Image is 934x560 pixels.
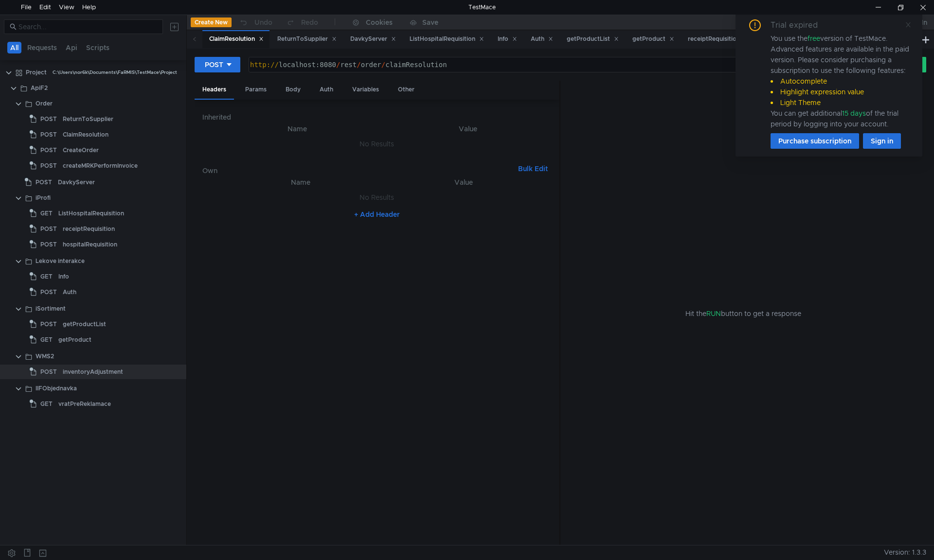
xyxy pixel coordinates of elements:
[706,309,721,318] span: RUN
[842,109,866,118] span: 15 days
[498,34,517,44] div: Info
[36,254,85,268] div: Lekove interakce
[384,176,544,188] th: Value
[63,285,76,299] div: Auth
[232,15,279,30] button: Undo
[36,175,52,190] span: POST
[63,158,138,173] div: createMRKPerformInvoice
[344,81,387,99] div: Variables
[36,191,51,205] div: iProfi
[359,140,394,148] nz-embed-empty: No Results
[63,365,123,379] div: inventoryAdjustment
[63,237,117,252] div: hospitalRequisition
[36,301,66,316] div: iSortiment
[195,57,240,72] button: POST
[312,81,341,99] div: Auth
[58,332,91,347] div: getProduct
[210,123,384,135] th: Name
[359,193,394,202] nz-embed-empty: No Results
[771,76,911,87] li: Autocomplete
[366,17,393,28] div: Cookies
[771,87,911,97] li: Highlight expression value
[350,209,404,220] button: + Add Header
[410,34,484,44] div: ListHospitalRequisition
[36,349,54,364] div: WMS2
[83,42,112,53] button: Scripts
[209,34,264,44] div: ClaimResolution
[63,317,106,332] div: getProductList
[40,365,57,379] span: POST
[40,222,57,236] span: POST
[632,34,674,44] div: getProduct
[771,133,859,149] button: Purchase subscription
[350,34,396,44] div: DavkyServer
[808,34,820,43] span: free
[771,33,911,129] div: You use the version of TestMace. Advanced features are available in the paid version. Please cons...
[685,308,801,319] span: Hit the button to get a response
[279,15,325,30] button: Redo
[237,81,274,99] div: Params
[277,34,337,44] div: ReturnToSupplier
[514,163,552,175] button: Bulk Edit
[40,112,57,126] span: POST
[195,81,234,100] div: Headers
[26,65,47,80] div: Project
[58,397,111,411] div: vratPreReklamace
[40,206,53,221] span: GET
[53,65,177,80] div: C:\Users\nor6k\Documents\FaRMIS\TestMace\Project
[63,112,113,126] div: ReturnToSupplier
[40,332,53,347] span: GET
[40,143,57,157] span: POST
[771,19,829,31] div: Trial expired
[202,165,514,176] h6: Own
[40,317,57,332] span: POST
[384,123,552,135] th: Value
[58,269,69,284] div: Info
[422,19,438,26] div: Save
[58,206,124,221] div: ListHospitalRequisition
[390,81,422,99] div: Other
[24,42,60,53] button: Requests
[31,81,48,95] div: ApiF2
[202,111,552,123] h6: Inherited
[205,59,223,70] div: POST
[278,81,308,99] div: Body
[36,96,53,111] div: Order
[218,176,384,188] th: Name
[40,127,57,142] span: POST
[40,237,57,252] span: POST
[18,21,157,32] input: Search...
[58,175,95,190] div: DavkyServer
[531,34,553,44] div: Auth
[63,143,99,157] div: CreateOrder
[301,17,318,28] div: Redo
[771,108,911,129] div: You can get additional of the trial period by logging into your account.
[63,222,115,236] div: receiptRequisition
[688,34,749,44] div: receiptRequisition
[40,397,53,411] span: GET
[884,545,926,560] span: Version: 1.3.3
[567,34,619,44] div: getProductList
[7,42,21,53] button: All
[254,17,272,28] div: Undo
[771,97,911,108] li: Light Theme
[40,285,57,299] span: POST
[191,17,232,27] button: Create New
[40,158,57,173] span: POST
[40,269,53,284] span: GET
[63,127,108,142] div: ClaimResolution
[863,133,901,149] button: Sign in
[36,381,77,396] div: IIFObjednavka
[63,42,80,53] button: Api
